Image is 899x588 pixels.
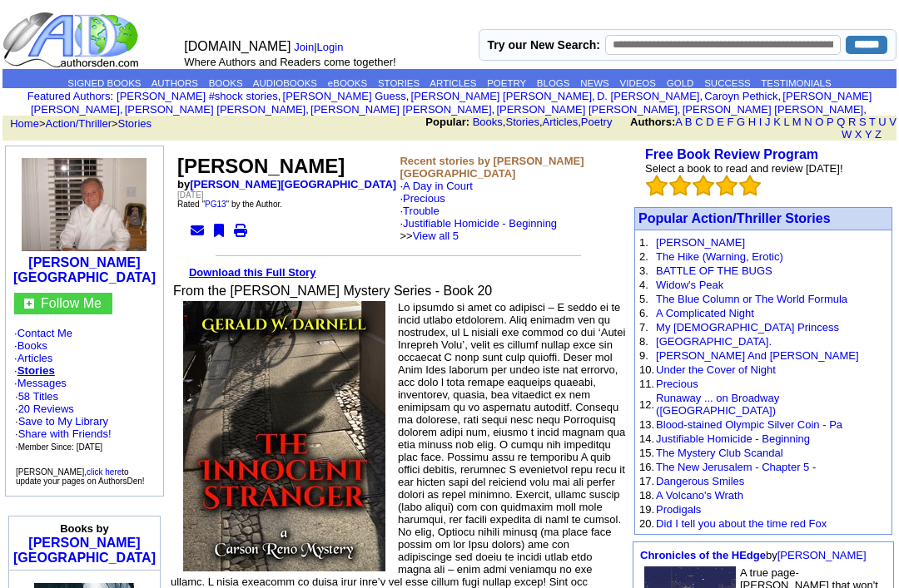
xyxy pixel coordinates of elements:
a: The Blue Column or The World Formula [656,293,847,305]
a: O [815,116,823,128]
a: F [727,116,733,128]
a: ARTICLES [430,78,476,88]
font: · · [15,390,112,452]
a: A Volcano's Wrath [656,489,743,502]
font: 9. [639,349,648,362]
a: Messages [17,377,67,389]
a: [PERSON_NAME] [PERSON_NAME] [125,103,305,116]
img: bigemptystars.png [669,175,691,196]
font: 1. [639,236,648,249]
a: Z [875,128,882,141]
a: B [685,116,693,128]
font: i [781,92,782,101]
a: M [792,116,802,128]
a: TESTIMONIALS [761,78,831,88]
a: Books [17,339,47,352]
font: · [400,180,557,242]
font: [PERSON_NAME] [177,155,345,177]
font: 20. [639,517,654,530]
a: STORIES [378,78,420,88]
a: W [842,128,852,141]
font: · [400,205,557,242]
a: G [737,116,745,128]
a: D. [PERSON_NAME] [597,90,700,102]
font: 6. [639,307,648,319]
font: 8. [639,335,648,348]
img: bigemptystars.png [739,175,761,196]
a: Prodigals [656,503,701,516]
font: Follow Me [41,296,102,310]
a: BATTLE OF THE BUGS [656,264,772,277]
a: Free Book Review Program [645,147,818,161]
a: SUCCESS [704,78,751,88]
font: : [27,90,113,102]
font: 15. [639,447,654,459]
a: View all 5 [413,230,459,242]
a: SIGNED BOOKS [67,78,141,88]
a: [PERSON_NAME] [PERSON_NAME] [310,103,491,116]
font: i [309,106,310,115]
a: Justifiable Homicide - Beginning [656,432,810,445]
a: C [695,116,703,128]
a: click here [87,467,122,477]
a: Under the Cover of Night [656,363,776,376]
a: Did I tell you about the time red Fox [656,517,827,530]
a: P [827,116,833,128]
font: · · · [15,415,112,452]
a: Chronicles of the HEdge [640,549,766,561]
font: i [680,106,682,115]
a: Stories [118,117,151,130]
font: , , , [425,116,897,141]
a: BLOGS [537,78,570,88]
font: 2. [639,250,648,263]
a: Poetry [581,116,613,128]
font: 11. [639,378,654,390]
a: Contact Me [17,327,72,339]
font: 19. [639,503,654,516]
img: bigemptystars.png [716,175,738,196]
font: 12. [639,398,654,411]
a: [PERSON_NAME] And [PERSON_NAME] [656,349,858,362]
font: · >> [400,217,557,242]
img: shim.gif [86,575,87,581]
a: Stories [505,116,539,128]
a: Precious [403,192,445,205]
a: [PERSON_NAME] [777,549,867,561]
a: [PERSON_NAME] [PERSON_NAME] [411,90,592,102]
img: shim.gif [85,575,86,581]
a: Y [865,128,872,141]
b: Books by [60,522,109,535]
img: 133701.JPG [22,158,147,251]
a: Widow's Peak [656,279,723,291]
img: gc.jpg [24,299,34,309]
font: 4. [639,279,648,291]
font: Rated " " by the Author. [177,200,282,209]
a: VIDEOS [620,78,656,88]
b: by [177,178,396,190]
font: 14. [639,432,654,445]
a: A Complicated Night [656,307,754,319]
b: Recent stories by [PERSON_NAME][GEOGRAPHIC_DATA] [400,155,584,180]
a: Q [837,116,845,128]
font: [PERSON_NAME], to update your pages on AuthorsDen! [16,467,145,486]
a: E [717,116,724,128]
a: Precious [656,378,698,390]
a: [PERSON_NAME][GEOGRAPHIC_DATA] [13,255,156,284]
a: J [765,116,771,128]
img: 67786.jpg [183,301,385,571]
font: 13. [639,418,654,431]
a: S [859,116,867,128]
font: Select a book to read and review [DATE]! [645,162,843,175]
font: 16. [639,461,654,473]
a: [PERSON_NAME] [656,236,745,249]
a: Featured Authors [27,90,111,102]
font: Download this Full Story [189,266,315,279]
font: 17. [639,475,654,487]
a: eBOOKS [328,78,367,88]
a: Login [317,41,344,53]
a: My [DEMOGRAPHIC_DATA] Princess [656,321,839,334]
label: Try our New Search: [488,38,600,52]
font: i [281,92,282,101]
